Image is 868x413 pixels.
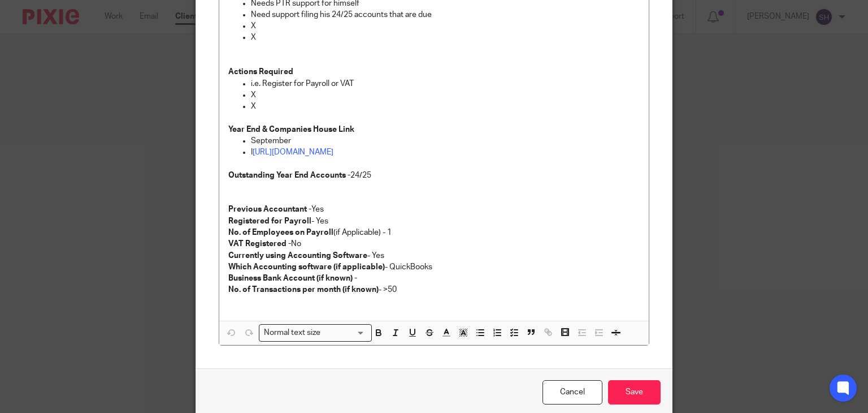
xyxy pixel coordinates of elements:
p: Need support filing his 24/25 accounts that are due [251,9,640,20]
p: X [251,32,640,43]
span: Normal text size [262,327,323,339]
input: Search for option [324,327,365,339]
p: - QuickBooks [228,261,640,273]
p: - Yes [228,250,640,261]
strong: VAT Registered - [228,240,291,248]
strong: Business Bank Account (if known) - [228,274,357,282]
p: 24/25 [228,170,640,181]
p: - Yes [228,216,640,227]
a: [URL][DOMAIN_NAME] [253,148,333,156]
p: X [251,101,640,112]
p: I [251,147,640,158]
div: Search for option [259,324,372,342]
a: Cancel [542,380,602,405]
strong: Actions Required [228,68,293,76]
strong: Previous Accountant - [228,205,311,213]
p: X [251,20,640,32]
strong: No. of Employees on Payroll [228,229,333,236]
p: i.e. Register for Payroll or VAT [251,78,640,89]
strong: Year End & Companies House Link [228,126,354,134]
p: Yes [228,204,640,215]
strong: Currently using Accounting Software [228,252,367,260]
p: No [228,238,640,249]
strong: No. of Transactions per month (if known) [228,286,379,294]
p: - >50 [228,284,640,295]
input: Save [608,380,661,405]
p: X [251,89,640,101]
strong: Which Accounting software (if applicable) [228,263,385,271]
strong: Outstanding Year End Accounts - [228,171,350,179]
strong: Registered for Payroll [228,217,311,225]
p: September [251,135,640,147]
p: (if Applicable) - 1 [228,227,640,238]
